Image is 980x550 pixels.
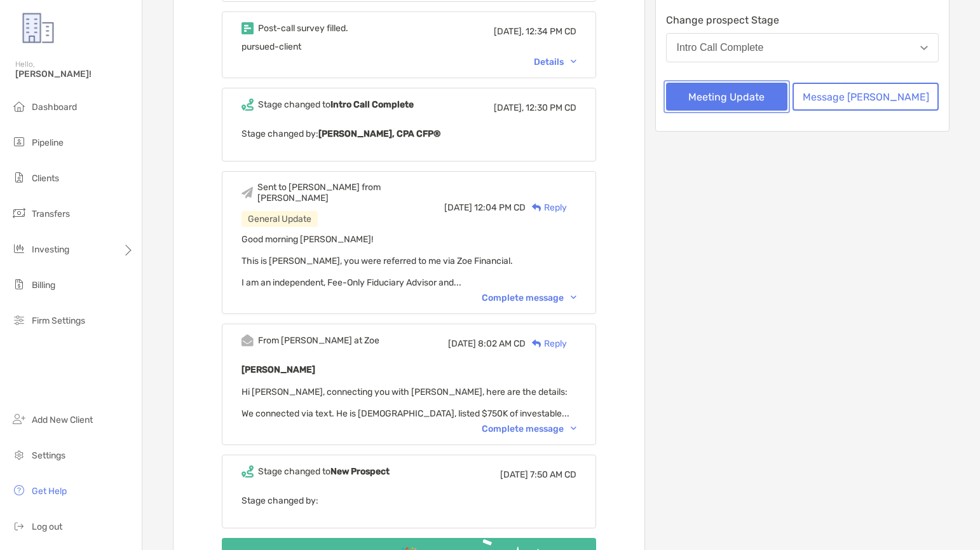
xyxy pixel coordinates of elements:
img: Open dropdown arrow [920,46,928,50]
span: 12:30 PM CD [526,102,576,113]
p: Stage changed by: [242,126,576,142]
span: pursued-client [242,41,301,52]
img: Event icon [242,99,254,111]
span: [DATE] [500,469,528,480]
span: [DATE] [448,338,476,349]
img: Event icon [242,334,254,347]
span: Settings [32,450,65,461]
span: Log out [32,521,62,532]
img: Event icon [242,187,253,198]
div: Sent to [PERSON_NAME] from [PERSON_NAME] [257,182,444,203]
img: dashboard icon [11,99,27,114]
span: 12:34 PM CD [526,26,576,37]
img: transfers icon [11,205,27,221]
span: Good morning [PERSON_NAME]! This is [PERSON_NAME], you were referred to me via Zoe Financial. I a... [242,234,513,288]
div: General Update [242,211,318,227]
span: Hi [PERSON_NAME], connecting you with [PERSON_NAME], here are the details: We connected via text.... [242,387,569,419]
img: Reply icon [532,203,541,212]
span: Dashboard [32,102,77,113]
img: pipeline icon [11,134,27,149]
img: billing icon [11,277,27,292]
div: Stage changed to [258,466,390,477]
img: get-help icon [11,483,27,498]
button: Message [PERSON_NAME] [793,83,939,111]
span: 8:02 AM CD [478,338,526,349]
span: [DATE], [494,26,524,37]
div: Intro Call Complete [677,42,764,53]
img: firm-settings icon [11,312,27,327]
span: Transfers [32,209,70,219]
span: 12:04 PM CD [474,202,526,213]
div: Reply [526,337,567,350]
img: Chevron icon [571,60,576,64]
div: Post-call survey filled. [258,23,348,34]
b: [PERSON_NAME] [242,364,315,375]
span: Firm Settings [32,315,85,326]
img: Event icon [242,22,254,34]
img: clients icon [11,170,27,185]
span: Pipeline [32,137,64,148]
button: Intro Call Complete [666,33,939,62]
span: [DATE], [494,102,524,113]
img: settings icon [11,447,27,462]
span: 7:50 AM CD [530,469,576,480]
p: Change prospect Stage [666,12,939,28]
div: Details [534,57,576,67]
div: From [PERSON_NAME] at Zoe [258,335,379,346]
span: [PERSON_NAME]! [15,69,134,79]
span: Investing [32,244,69,255]
img: Reply icon [532,340,541,348]
span: [DATE] [444,202,472,213]
img: add_new_client icon [11,411,27,427]
span: Clients [32,173,59,184]
div: Reply [526,201,567,214]
div: Complete message [482,292,576,303]
span: Add New Client [32,415,93,425]
span: Get Help [32,486,67,497]
button: Meeting Update [666,83,788,111]
img: Zoe Logo [15,5,61,51]
img: Event icon [242,465,254,478]
b: New Prospect [330,466,390,477]
b: Intro Call Complete [330,99,414,110]
img: investing icon [11,241,27,256]
p: Stage changed by: [242,493,576,509]
span: Billing [32,280,55,291]
div: Complete message [482,423,576,434]
img: Chevron icon [571,296,576,299]
div: Stage changed to [258,99,414,110]
img: Chevron icon [571,427,576,430]
img: logout icon [11,518,27,533]
b: [PERSON_NAME], CPA CFP® [318,128,440,139]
